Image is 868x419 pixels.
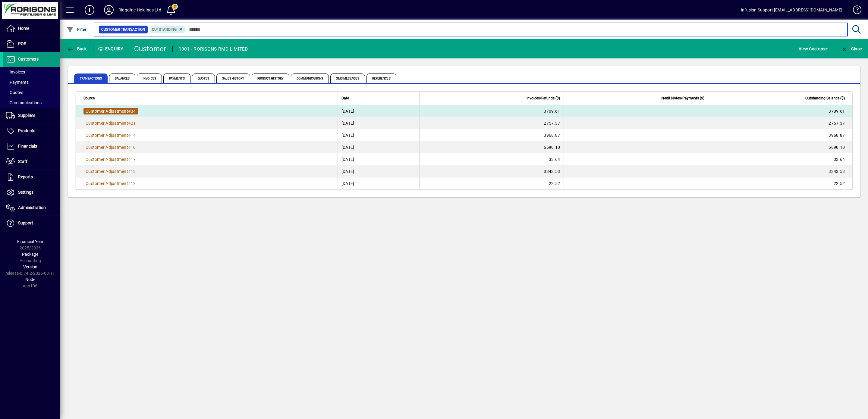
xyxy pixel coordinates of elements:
[192,73,215,83] span: Quotes
[83,120,138,127] a: Customer Adjustment#21
[18,57,39,61] span: Customers
[86,109,128,114] span: Customer Adjustment
[128,145,131,150] span: #
[338,117,419,129] td: [DATE]
[3,108,60,123] a: Suppliers
[419,141,564,153] td: 6690.10
[848,1,860,21] a: Knowledge Base
[109,73,135,83] span: Balances
[419,153,564,165] td: 33.64
[3,170,60,185] a: Reports
[93,44,130,54] div: Enquiry
[708,153,852,165] td: 33.64
[128,133,131,138] span: #
[118,5,161,15] div: Ridgeline Holdings Ltd
[131,181,136,186] span: 12
[3,124,60,139] a: Products
[3,154,60,169] a: Staff
[18,190,33,195] span: Settings
[661,95,704,102] span: Credit Notes/Payments ($)
[67,46,87,51] span: Back
[3,139,60,154] a: Financials
[330,73,365,83] span: SMS Messages
[74,73,108,83] span: Transactions
[83,180,138,187] a: Customer Adjustment#12
[18,220,33,225] span: Support
[131,133,136,138] span: 14
[137,73,162,83] span: Invoices
[65,24,88,35] button: Filter
[18,41,26,46] span: POS
[86,133,128,138] span: Customer Adjustment
[80,5,99,15] button: Add
[419,165,564,177] td: 3343.53
[18,144,37,149] span: Financials
[338,141,419,153] td: [DATE]
[86,145,128,150] span: Customer Adjustment
[419,177,564,189] td: 22.52
[18,26,29,31] span: Home
[708,117,852,129] td: 2757.37
[3,87,60,98] a: Quotes
[149,26,186,33] mat-chip: Outstanding Status: Outstanding
[18,113,35,118] span: Suppliers
[3,200,60,215] a: Administration
[23,264,37,269] span: Version
[338,165,419,177] td: [DATE]
[3,98,60,108] a: Communications
[86,169,128,174] span: Customer Adjustment
[708,141,852,153] td: 6690.10
[805,95,845,102] span: Outstanding Balance ($)
[419,105,564,117] td: 3709.61
[3,36,60,52] a: POS
[839,43,863,54] button: Close
[83,132,138,139] a: Customer Adjustment#14
[22,252,38,257] span: Package
[99,5,118,15] button: Profile
[83,144,138,151] a: Customer Adjustment#10
[18,205,46,210] span: Administration
[6,90,23,95] span: Quotes
[83,168,138,175] a: Customer Adjustment#13
[338,177,419,189] td: [DATE]
[3,21,60,36] a: Home
[341,95,416,102] div: Date
[131,109,136,114] span: 34
[419,129,564,141] td: 3968.87
[216,73,250,83] span: Sales History
[25,277,35,282] span: Node
[3,185,60,200] a: Settings
[834,43,868,54] app-page-header-button: Close enquiry
[83,108,138,114] a: Customer Adjustment#34
[128,109,131,114] span: #
[18,174,33,179] span: Reports
[86,121,128,126] span: Customer Adjustment
[6,100,42,105] span: Communications
[338,129,419,141] td: [DATE]
[67,27,87,32] span: Filter
[6,80,29,85] span: Payments
[419,117,564,129] td: 2757.37
[131,169,136,174] span: 13
[338,153,419,165] td: [DATE]
[83,95,95,102] span: Source
[18,159,27,164] span: Staff
[131,145,136,150] span: 10
[3,67,60,77] a: Invoices
[65,43,88,54] button: Back
[86,157,128,162] span: Customer Adjustment
[128,181,131,186] span: #
[291,73,329,83] span: Communications
[797,43,829,54] button: View Customer
[60,43,93,54] app-page-header-button: Back
[131,121,136,126] span: 21
[366,73,396,83] span: References
[17,239,43,244] span: Financial Year
[18,128,35,133] span: Products
[527,95,560,102] span: Invoices/Refunds ($)
[101,27,145,33] span: Customer Transaction
[163,73,190,83] span: Payments
[152,27,177,32] span: Outstanding
[252,73,290,83] span: Product History
[128,169,131,174] span: #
